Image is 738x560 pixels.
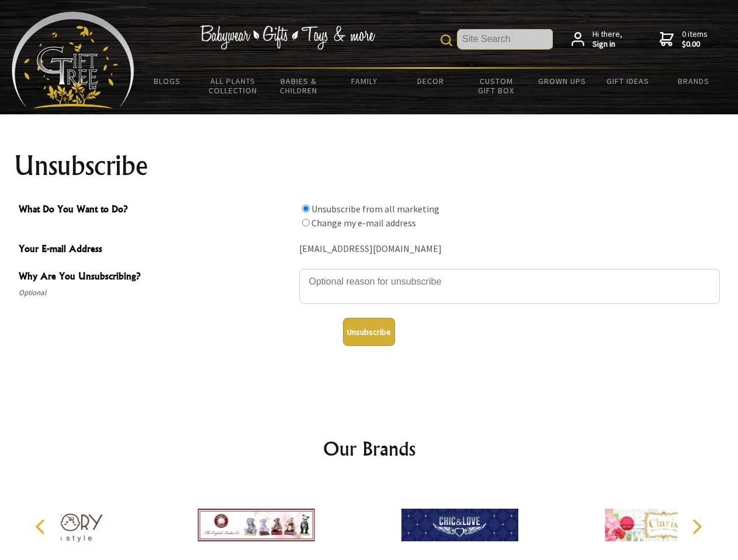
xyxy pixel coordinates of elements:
[14,152,725,180] h1: Unsubscribe
[463,69,529,103] a: Custom Gift Box
[441,34,452,46] img: product search
[684,514,709,540] button: Next
[266,69,332,103] a: Babies & Children
[682,29,708,50] span: 0 items
[529,69,595,93] a: Grown Ups
[311,217,416,229] label: Change my e-mail address
[299,269,720,304] textarea: Why Are You Unsubscribing?
[19,242,293,258] span: Your E-mail Address
[571,29,622,50] a: Hi there,Sign in
[661,69,727,93] a: Brands
[302,205,310,212] input: What Do You Want to Do?
[343,318,395,346] button: Unsubscribe
[23,435,715,463] h2: Our Brands
[200,69,266,103] a: All Plants Collection
[134,69,200,93] a: BLOGS
[311,203,439,215] label: Unsubscribe from all marketing
[12,12,134,108] img: Babyware - Gifts - Toys and more...
[397,69,463,93] a: Decor
[200,25,375,50] img: Babywear - Gifts - Toys & more
[660,29,708,50] a: 0 items$0.00
[458,29,553,49] input: Site Search
[682,39,708,50] strong: $0.00
[19,202,293,219] span: What Do You Want to Do?
[299,240,720,258] div: [EMAIL_ADDRESS][DOMAIN_NAME]
[302,219,310,226] input: What Do You Want to Do?
[19,286,293,300] span: Optional
[19,269,293,286] span: Why Are You Unsubscribing?
[593,39,622,50] strong: Sign in
[29,514,55,540] button: Previous
[593,29,622,50] span: Hi there,
[595,69,661,93] a: Gift Ideas
[332,69,398,93] a: Family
